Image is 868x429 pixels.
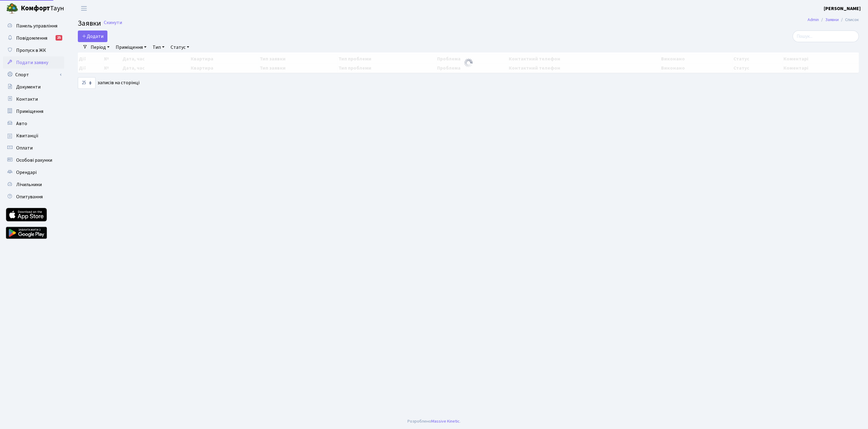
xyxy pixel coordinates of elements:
[3,32,64,44] a: Повідомлення25
[88,42,112,52] a: Період
[168,42,192,52] a: Статус
[808,16,819,23] a: Admin
[3,117,64,130] a: Авто
[78,18,101,29] span: Заявки
[16,96,38,103] span: Контакти
[78,31,107,42] a: Додати
[3,69,64,81] a: Спорт
[798,13,868,26] nav: breadcrumb
[3,81,64,93] a: Документи
[793,31,859,42] input: Пошук...
[16,84,41,90] span: Документи
[6,2,18,15] img: logo.png
[78,77,139,89] label: записів на сторінці
[150,42,167,52] a: Тип
[16,157,52,164] span: Особові рахунки
[16,23,57,29] span: Панель управління
[824,5,861,12] b: [PERSON_NAME]
[3,44,64,56] a: Пропуск в ЖК
[3,56,64,69] a: Подати заявку
[21,3,64,14] span: Таун
[104,20,122,26] a: Скинути
[825,16,839,23] a: Заявки
[16,181,42,188] span: Лічильники
[16,108,43,115] span: Приміщення
[82,33,103,40] span: Додати
[113,42,149,52] a: Приміщення
[3,191,64,203] a: Опитування
[16,145,33,151] span: Оплати
[3,178,64,191] a: Лічильники
[431,418,460,424] a: Massive Kinetic
[16,59,48,66] span: Подати заявку
[76,3,92,13] button: Переключити навігацію
[3,142,64,154] a: Оплати
[407,418,461,425] div: Розроблено .
[3,130,64,142] a: Квитанції
[3,105,64,117] a: Приміщення
[16,35,47,41] span: Повідомлення
[56,35,62,41] div: 25
[16,120,27,127] span: Авто
[21,3,50,13] b: Комфорт
[16,47,46,54] span: Пропуск в ЖК
[3,154,64,166] a: Особові рахунки
[839,16,859,23] li: Список
[16,193,43,200] span: Опитування
[3,20,64,32] a: Панель управління
[16,169,37,176] span: Орендарі
[3,166,64,178] a: Орендарі
[16,132,38,139] span: Квитанції
[464,58,473,68] img: Обробка...
[824,5,861,12] a: [PERSON_NAME]
[3,93,64,105] a: Контакти
[78,77,96,89] select: записів на сторінці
